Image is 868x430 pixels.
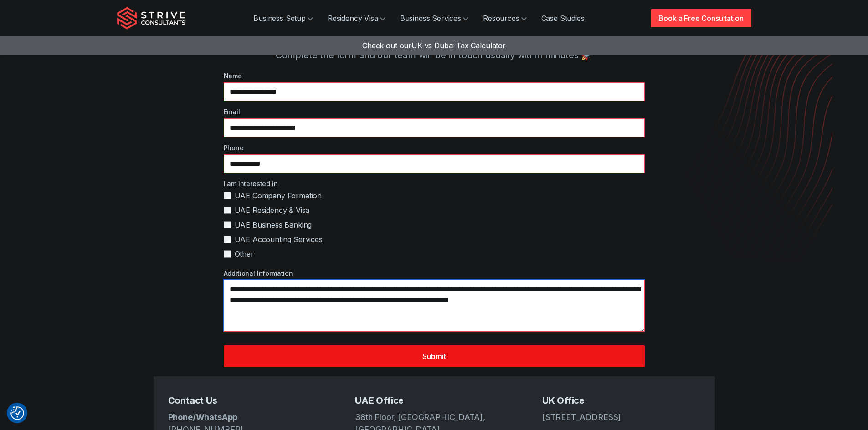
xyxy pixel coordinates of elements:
a: Business Services [393,9,476,27]
button: Submit [224,345,645,367]
label: Email [224,107,645,116]
img: Revisit consent button [10,406,24,420]
h5: UAE Office [355,395,513,407]
span: UAE Residency & Visa [235,205,310,216]
a: Business Setup [246,9,320,27]
span: UAE Accounting Services [235,234,323,245]
h5: Contact Us [168,395,326,407]
strong: Phone/WhatsApp [168,412,238,422]
a: Resources [476,9,534,27]
label: Additional Information [224,268,645,278]
p: Complete the form and our team will be in touch usually within minutes 🚀 [154,48,715,62]
a: Case Studies [534,9,592,27]
label: Phone [224,143,645,152]
input: UAE Business Banking [224,221,231,228]
input: Other [224,250,231,258]
input: UAE Residency & Visa [224,207,231,214]
label: Name [224,71,645,81]
span: UAE Business Banking [235,219,312,230]
a: Check out ourUK vs Dubai Tax Calculator [362,41,506,50]
button: Consent Preferences [10,406,24,420]
img: Strive Consultants [117,7,185,30]
span: Other [235,248,254,259]
address: [STREET_ADDRESS] [542,411,700,423]
input: UAE Accounting Services [224,236,231,243]
a: Residency Visa [320,9,393,27]
input: UAE Company Formation [224,192,231,199]
a: Book a Free Consultation [651,9,751,27]
span: UAE Company Formation [235,190,322,201]
label: I am interested in [224,179,645,188]
span: UK vs Dubai Tax Calculator [411,41,506,50]
h5: UK Office [542,395,700,407]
